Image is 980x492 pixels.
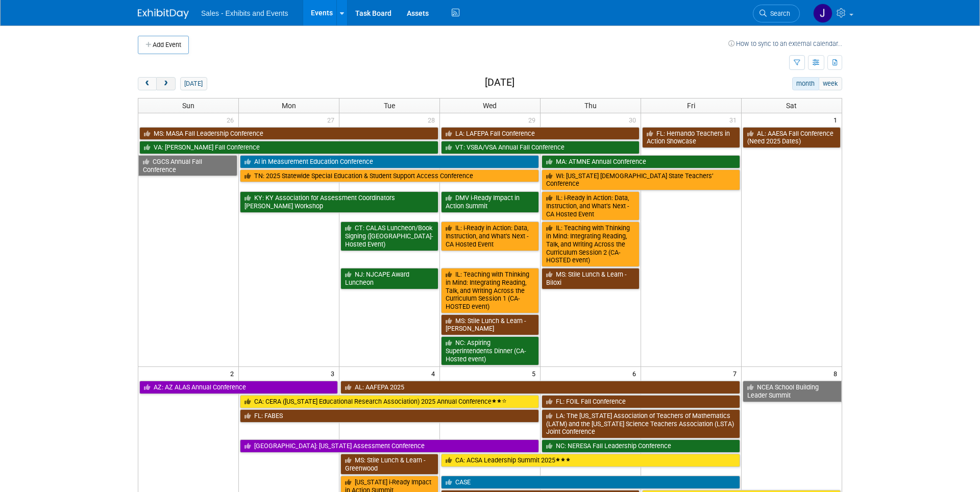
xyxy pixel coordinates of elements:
[138,9,189,19] img: ExhibitDay
[138,77,157,90] button: prev
[441,127,640,140] a: LA: LAFEPA Fall Conference
[229,367,238,380] span: 2
[728,40,842,47] a: How to sync to an external calendar...
[631,367,641,380] span: 6
[240,439,539,453] a: [GEOGRAPHIC_DATA]: [US_STATE] Assessment Conference
[441,336,539,365] a: NC: Aspiring Superintendents Dinner (CA-Hosted event)
[767,10,790,17] span: Search
[441,268,539,313] a: IL: Teaching with Thinking in Mind: Integrating Reading, Talk, and Writing Across the Curriculum ...
[732,367,741,380] span: 7
[483,102,497,110] span: Wed
[441,476,740,489] a: CASE
[728,113,741,126] span: 31
[201,9,288,17] span: Sales - Exhibits and Events
[330,367,339,380] span: 3
[542,268,640,289] a: MS: Stile Lunch & Learn - Biloxi
[282,102,296,110] span: Mon
[182,102,194,110] span: Sun
[527,113,540,126] span: 29
[441,222,539,251] a: IL: i-Ready in Action: Data, Instruction, and What’s Next - CA Hosted Event
[832,113,842,126] span: 1
[753,5,800,22] a: Search
[226,113,238,126] span: 26
[542,169,740,190] a: WI: [US_STATE] [DEMOGRAPHIC_DATA] State Teachers’ Conference
[340,268,438,289] a: NJ: NJCAPE Award Luncheon
[786,102,797,110] span: Sat
[531,367,540,380] span: 5
[326,113,339,126] span: 27
[485,77,514,88] h2: [DATE]
[687,102,695,110] span: Fri
[340,454,438,475] a: MS: Stile Lunch & Learn - Greenwood
[441,191,539,212] a: DMV i-Ready Impact in Action Summit
[340,222,438,251] a: CT: CALAS Luncheon/Book Signing ([GEOGRAPHIC_DATA]-Hosted Event)
[441,141,640,154] a: VT: VSBA/VSA Annual Fall Conference
[542,155,740,168] a: MA: ATMNE Annual Conference
[139,127,438,140] a: MS: MASA Fall Leadership Conference
[542,439,740,453] a: NC: NERESA Fall Leadership Conference
[642,127,740,148] a: FL: Hernando Teachers in Action Showcase
[542,395,740,408] a: FL: FOIL Fall Conference
[240,191,438,212] a: KY: KY Association for Assessment Coordinators [PERSON_NAME] Workshop
[384,102,395,110] span: Tue
[743,127,841,148] a: AL: AAESA Fall Conference (Need 2025 Dates)
[441,314,539,335] a: MS: Stile Lunch & Learn - [PERSON_NAME]
[138,36,189,54] button: Add Event
[240,155,539,168] a: AI in Measurement Education Conference
[340,381,740,394] a: AL: AAFEPA 2025
[542,409,740,438] a: LA: The [US_STATE] Association of Teachers of Mathematics (LATM) and the [US_STATE] Science Teach...
[138,155,237,176] a: CGCS Annual Fall Conference
[832,367,842,380] span: 8
[441,454,740,467] a: CA: ACSA Leadership Summit 2025
[430,367,439,380] span: 4
[139,381,338,394] a: AZ: AZ ALAS Annual Conference
[542,191,640,220] a: IL: i-Ready in Action: Data, Instruction, and What’s Next - CA Hosted Event
[628,113,641,126] span: 30
[743,381,842,402] a: NCEA School Building Leader Summit
[542,222,640,267] a: IL: Teaching with Thinking in Mind: Integrating Reading, Talk, and Writing Across the Curriculum ...
[427,113,439,126] span: 28
[180,77,207,90] button: [DATE]
[240,395,539,408] a: CA: CERA ([US_STATE] Educational Research Association) 2025 Annual Conference
[584,102,597,110] span: Thu
[156,77,175,90] button: next
[792,77,819,90] button: month
[240,169,539,183] a: TN: 2025 Statewide Special Education & Student Support Access Conference
[240,409,539,423] a: FL: FABES
[139,141,438,154] a: VA: [PERSON_NAME] Fall Conference
[819,77,842,90] button: week
[813,4,832,23] img: Joe Quinn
